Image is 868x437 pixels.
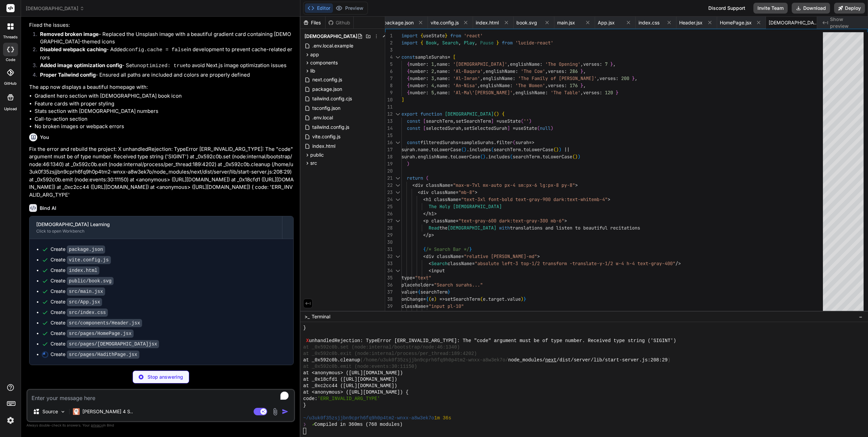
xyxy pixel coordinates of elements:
[483,68,486,74] span: ,
[518,75,597,81] span: 'The Family of [PERSON_NAME]'
[515,90,545,96] span: englishName
[515,68,518,74] span: :
[423,125,426,131] span: [
[26,5,84,12] span: [DEMOGRAPHIC_DATA]
[126,47,187,53] code: config.cache = false
[483,154,486,160] span: )
[415,146,418,153] span: .
[792,3,830,14] button: Download
[453,182,575,188] span: "max-w-7xl mx-auto px-4 sm:px-6 lg:px-8 py-8"
[385,189,393,196] div: 23
[385,196,393,203] div: 24
[393,139,402,146] div: Click to collapse the range.
[423,33,445,39] span: useState
[461,125,464,131] span: ,
[556,146,559,153] span: )
[513,75,515,81] span: :
[431,61,434,67] span: 1
[621,75,629,81] span: 200
[488,154,510,160] span: includes
[635,75,637,81] span: ,
[35,100,294,108] li: Feature cards with proper styling
[458,40,461,46] span: ,
[437,90,448,96] span: name
[434,82,437,88] span: ,
[407,61,410,67] span: {
[570,68,578,74] span: 286
[545,82,548,88] span: ,
[445,33,448,39] span: }
[483,75,513,81] span: englishName
[540,61,542,67] span: :
[333,3,366,13] button: Preview
[477,82,480,88] span: ,
[310,51,319,58] span: app
[515,40,553,46] span: 'lucide-react'
[401,54,415,60] span: const
[551,90,580,96] span: 'The Table'
[312,95,353,103] span: tailwind.config.cjs
[384,19,414,26] span: package.json
[420,139,458,145] span: filteredSurahs
[594,196,608,202] span: mb-4"
[312,142,336,150] span: index.html
[282,408,289,415] img: icon
[559,146,561,153] span: )
[507,61,510,67] span: ,
[453,82,477,88] span: 'An-Nisa'
[27,390,294,402] textarea: To enrich screen reader interactions, please activate Accessibility in Grammarly extension settings
[461,139,494,145] span: sampleSurahs
[524,146,553,153] span: toLowerCase
[496,40,499,46] span: }
[5,415,16,426] img: settings
[410,90,426,96] span: number
[453,118,456,124] span: ,
[434,68,437,74] span: ,
[385,153,393,160] div: 18
[393,175,402,182] div: Click to collapse the range.
[499,118,521,124] span: useState
[407,118,420,124] span: const
[464,33,483,39] span: 'react'
[521,146,524,153] span: .
[385,46,393,54] div: 3
[450,33,461,39] span: from
[496,111,499,117] span: )
[510,61,540,67] span: englishName
[4,81,17,86] label: GitHub
[431,146,461,153] span: toLowerCase
[4,106,17,112] label: Upload
[524,118,529,124] span: ''
[537,125,540,131] span: (
[480,82,510,88] span: englishName
[551,125,553,131] span: )
[580,90,583,96] span: ,
[448,61,450,67] span: :
[3,34,18,40] label: threads
[385,54,393,61] div: 4
[401,40,418,46] span: import
[36,221,275,228] div: [DEMOGRAPHIC_DATA] Learning
[599,75,616,81] span: verses
[385,182,393,189] div: 22
[6,57,15,63] label: code
[513,125,515,131] span: =
[486,68,515,74] span: englishName
[510,154,513,160] span: (
[513,139,515,145] span: (
[575,182,578,188] span: >
[583,68,586,74] span: ,
[325,19,353,26] div: Github
[410,61,426,67] span: number
[40,46,106,53] strong: Disabled webpack caching
[410,82,426,88] span: number
[437,68,448,74] span: name
[453,75,480,81] span: 'Al-Imran'
[418,189,420,195] span: <
[464,125,507,131] span: setSelectedSurah
[35,62,294,71] li: - Set to avoid Next.js image optimization issues
[410,75,426,81] span: number
[494,146,521,153] span: searchTerm
[35,92,294,100] li: Gradient hero section with [DEMOGRAPHIC_DATA] book icon
[426,75,429,81] span: :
